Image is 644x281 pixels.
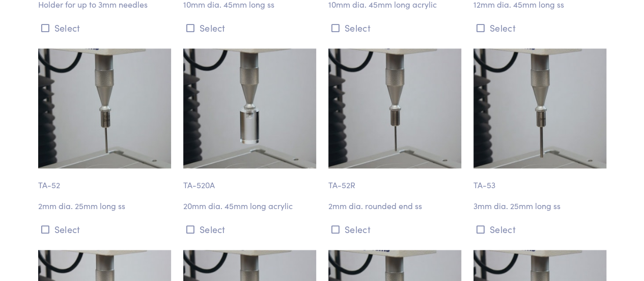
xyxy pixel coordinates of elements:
p: 20mm dia. 45mm long acrylic [183,199,316,213]
button: Select [38,19,171,36]
img: puncture_ta-52_2mm_3.jpg [38,48,171,168]
p: TA-53 [473,168,606,192]
button: Select [328,19,461,36]
button: Select [38,221,171,238]
p: TA-52 [38,168,171,192]
button: Select [328,221,461,238]
p: 2mm dia. rounded end ss [328,199,461,213]
img: puncture_ta-53_3mm_5.jpg [473,48,606,168]
img: puncture_ta-520a_20mm_3.jpg [183,48,316,168]
p: 3mm dia. 25mm long ss [473,199,606,213]
button: Select [473,19,606,36]
p: 2mm dia. 25mm long ss [38,199,171,213]
p: TA-52R [328,168,461,192]
button: Select [183,221,316,238]
p: TA-520A [183,168,316,192]
button: Select [473,221,606,238]
button: Select [183,19,316,36]
img: puncture_ta-52r_2mm_3.jpg [328,48,461,168]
